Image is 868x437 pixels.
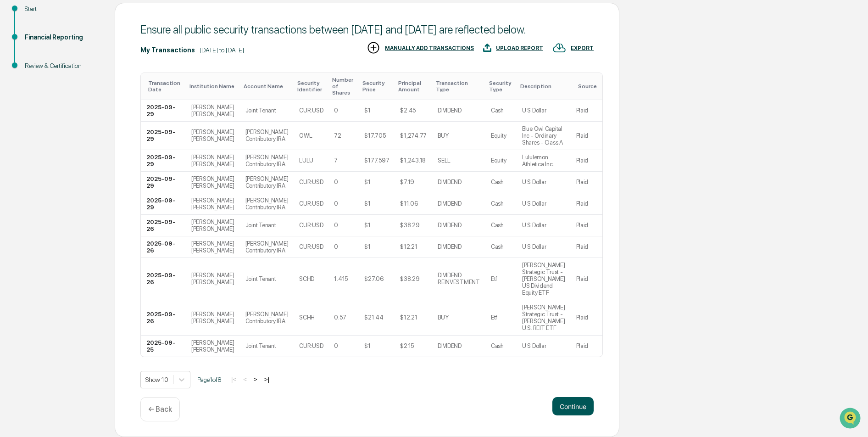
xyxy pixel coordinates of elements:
div: [PERSON_NAME] [PERSON_NAME] [191,272,234,286]
div: $1 [364,179,370,185]
td: Joint Tenant [240,258,294,300]
div: Cash [491,342,504,349]
div: [PERSON_NAME] [PERSON_NAME] [191,240,234,254]
a: Powered byPylon [65,155,111,162]
div: [PERSON_NAME] Strategic Trust - [PERSON_NAME] US Dividend Equity ETF [522,262,565,296]
div: $27.06 [364,275,383,282]
td: Plaid [571,236,602,258]
div: $7.19 [400,179,414,185]
div: $1 [364,107,370,114]
div: Toggle SortBy [489,80,513,93]
div: DIVIDEND REINVESTMENT [438,272,480,286]
div: [PERSON_NAME] [PERSON_NAME] [191,175,234,189]
div: LULU [299,157,313,164]
div: Etf [491,314,497,321]
td: Plaid [571,172,602,193]
div: $11.06 [400,200,417,207]
div: CUR:USD [299,179,323,185]
div: $177.597 [364,157,389,164]
div: OWL [299,132,312,139]
button: < [240,375,250,383]
div: Toggle SortBy [436,80,482,93]
div: U S Dollar [522,200,546,207]
td: [PERSON_NAME] Contributory IRA [240,236,294,258]
td: Plaid [571,193,602,215]
div: DIVIDEND [438,200,462,207]
div: Equity [491,157,506,164]
div: DIVIDEND [438,179,462,185]
div: $1 [364,342,370,349]
a: 🖐️Preclearance [6,112,63,129]
div: We're available if you need us! [31,79,116,87]
td: 2025-09-29 [141,122,186,150]
span: Data Lookup [18,133,58,142]
div: SELL [438,157,451,164]
div: $21.44 [364,314,383,321]
div: CUR:USD [299,342,323,349]
button: > [251,375,260,383]
div: Cash [491,243,504,250]
div: $1 [364,222,370,229]
div: 1.415 [334,275,348,282]
div: Review & Certification [25,61,100,71]
a: 🗄️Attestations [63,112,117,129]
div: Start [25,4,100,14]
div: 0 [334,342,338,349]
div: DIVIDEND [438,243,462,250]
div: CUR:USD [299,243,323,250]
td: 2025-09-29 [141,150,186,172]
div: $12.21 [400,243,417,250]
div: $38.29 [400,275,419,282]
div: Financial Reporting [25,33,100,42]
div: $12.21 [400,314,417,321]
div: U S Dollar [522,222,546,229]
td: 2025-09-26 [141,300,186,336]
td: [PERSON_NAME] Contributory IRA [240,300,294,336]
span: Attestations [76,116,114,125]
div: DIVIDEND [438,222,462,229]
div: 0 [334,200,338,207]
div: U S Dollar [522,179,546,185]
td: Joint Tenant [240,215,294,236]
div: U S Dollar [522,243,546,250]
img: MANUALLY ADD TRANSACTIONS [367,41,380,55]
div: BUY [438,314,448,321]
div: Toggle SortBy [362,80,391,93]
div: 🔎 [9,134,17,141]
td: Plaid [571,150,602,172]
div: $1,274.77 [400,132,427,139]
td: Plaid [571,100,602,122]
div: 0.57 [334,314,346,321]
button: |< [228,375,239,383]
div: MANUALLY ADD TRANSACTIONS [385,45,474,51]
td: [PERSON_NAME] Contributory IRA [240,193,294,215]
div: Cash [491,179,504,185]
div: 🖐️ [9,117,17,124]
td: 2025-09-26 [141,236,186,258]
div: $17.705 [364,132,385,139]
div: SCHD [299,275,314,282]
div: $1 [364,200,370,207]
div: 🗄️ [67,117,74,124]
div: Toggle SortBy [244,83,290,90]
div: My Transactions [140,46,195,54]
div: UPLOAD REPORT [496,45,543,51]
div: [DATE] to [DATE] [200,46,244,54]
p: ← Back [148,405,172,414]
iframe: Open customer support [839,407,863,431]
td: 2025-09-26 [141,215,186,236]
div: [PERSON_NAME] [PERSON_NAME] [191,311,234,325]
div: BUY [438,132,448,139]
div: U S Dollar [522,342,546,349]
div: SCHH [299,314,315,321]
div: Toggle SortBy [189,83,236,90]
div: DIVIDEND [438,342,462,349]
div: CUR:USD [299,107,323,114]
div: Toggle SortBy [297,80,325,93]
div: [PERSON_NAME] [PERSON_NAME] [191,339,234,353]
td: 2025-09-29 [141,172,186,193]
div: Etf [491,275,497,282]
td: Plaid [571,215,602,236]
